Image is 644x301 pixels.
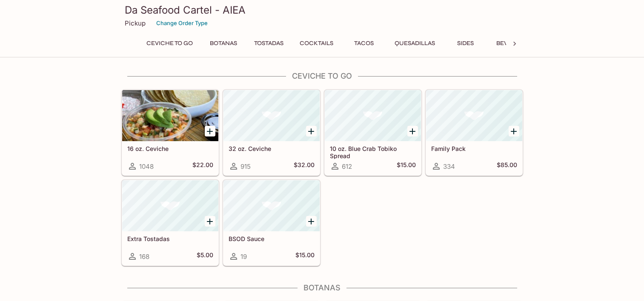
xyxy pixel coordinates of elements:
[122,90,218,141] div: 16 oz. Ceviche
[497,161,517,171] h5: $85.00
[443,162,455,170] span: 334
[306,216,317,227] button: Add BSOD Sauce
[122,180,219,266] a: Extra Tostadas168$5.00
[431,145,517,152] h5: Family Pack
[324,90,421,176] a: 10 oz. Blue Crab Tobiko Spread612$15.00
[390,37,440,49] button: Quesadillas
[249,37,288,49] button: Tostadas
[447,37,485,49] button: Sides
[407,126,418,136] button: Add 10 oz. Blue Crab Tobiko Spread
[204,37,243,49] button: Botanas
[122,180,218,231] div: Extra Tostadas
[142,37,197,49] button: Ceviche To Go
[125,3,520,17] h3: Da Seafood Cartel - AIEA
[205,216,215,227] button: Add Extra Tostadas
[240,162,251,170] span: 915
[223,90,320,176] a: 32 oz. Ceviche915$32.00
[345,37,383,49] button: Tacos
[152,17,212,30] button: Change Order Type
[223,90,320,141] div: 32 oz. Ceviche
[223,180,320,266] a: BSOD Sauce19$15.00
[125,19,146,27] p: Pickup
[197,251,213,261] h5: $5.00
[325,90,421,141] div: 10 oz. Blue Crab Tobiko Spread
[121,283,523,292] h4: Botanas
[127,145,213,152] h5: 16 oz. Ceviche
[509,126,519,136] button: Add Family Pack
[342,162,352,170] span: 612
[192,161,213,171] h5: $22.00
[306,126,317,136] button: Add 32 oz. Ceviche
[330,145,416,159] h5: 10 oz. Blue Crab Tobiko Spread
[223,180,320,231] div: BSOD Sauce
[492,37,536,49] button: Beverages
[229,145,315,152] h5: 32 oz. Ceviche
[229,235,315,242] h5: BSOD Sauce
[426,90,523,176] a: Family Pack334$85.00
[240,253,247,261] span: 19
[295,37,338,49] button: Cocktails
[205,126,215,136] button: Add 16 oz. Ceviche
[127,235,213,242] h5: Extra Tostadas
[139,253,149,261] span: 168
[294,161,315,171] h5: $32.00
[121,71,523,81] h4: Ceviche To Go
[122,90,219,176] a: 16 oz. Ceviche1048$22.00
[426,90,522,141] div: Family Pack
[397,161,416,171] h5: $15.00
[295,251,315,261] h5: $15.00
[139,162,154,170] span: 1048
